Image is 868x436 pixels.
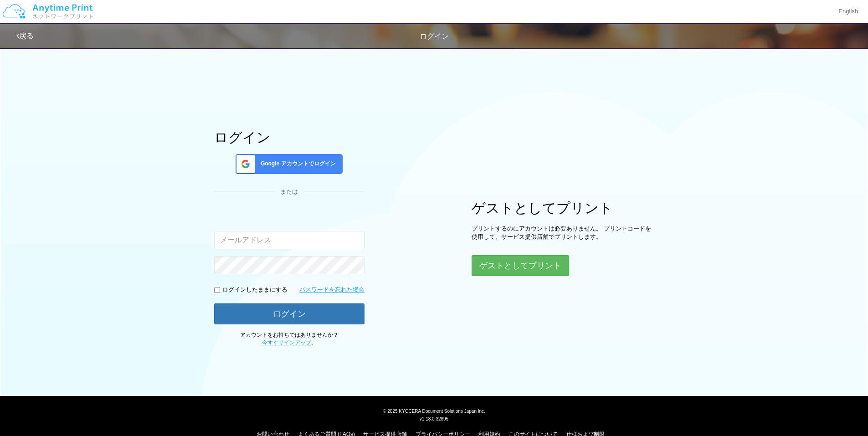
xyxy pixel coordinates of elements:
[472,225,654,241] p: プリントするのにアカウントは必要ありません。 プリントコードを使用して、サービス提供店舗でプリントします。
[214,188,365,196] div: または
[214,303,365,324] button: ログイン
[16,32,34,40] a: 戻る
[383,408,485,414] span: © 2025 KYOCERA Document Solutions Japan Inc.
[262,339,317,346] span: 。
[222,286,288,294] p: ログインしたままにする
[420,32,449,40] span: ログイン
[420,416,448,421] span: v1.18.0.32895
[214,231,365,249] input: メールアドレス
[214,130,365,145] h1: ログイン
[214,331,365,347] p: アカウントをお持ちではありませんか？
[472,255,569,276] button: ゲストとしてプリント
[257,160,336,168] span: Google アカウントでログイン
[472,200,654,215] h1: ゲストとしてプリント
[299,286,365,294] a: パスワードを忘れた場合
[262,339,311,346] a: 今すぐサインアップ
